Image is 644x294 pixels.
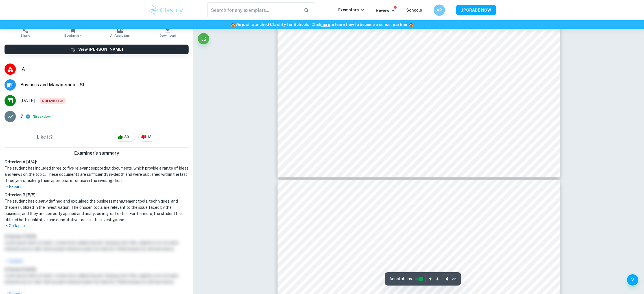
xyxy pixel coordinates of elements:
[407,8,422,12] a: Schools
[148,5,184,16] img: Clastify logo
[409,22,413,27] span: 🏫
[2,24,49,40] button: Share
[20,97,35,104] span: [DATE]
[321,22,330,27] a: here
[2,150,191,157] h6: Examiner's summary
[5,165,189,184] h1: The student has included three to five relevant supporting documents, which provide a range of id...
[376,7,395,14] p: Review
[33,114,54,119] span: ( )
[40,98,66,104] span: Old Syllabus
[40,98,66,104] div: Starting from the May 2024 session, the Business IA requirements have changed. It's OK to refer t...
[37,134,53,141] h6: Like it?
[115,133,136,142] div: 301
[231,22,235,27] span: 🏫
[34,114,53,119] button: Breakdown
[436,7,442,13] h6: AP
[5,223,189,229] p: Collapse
[144,134,154,140] span: 12
[121,134,134,140] span: 301
[20,113,23,120] p: 7
[5,198,189,223] h1: The student has clearly defined and explained the business management tools, techniques, and theo...
[117,27,123,33] img: AI Assistant
[434,5,445,16] button: AP
[452,277,457,282] span: / 15
[144,24,191,40] button: Download
[64,34,82,38] span: Bookmark
[20,82,189,88] span: Business and Management - SL
[49,24,97,40] button: Bookmark
[389,276,412,282] span: Annotations
[160,34,176,38] span: Download
[138,133,156,142] div: 12
[456,5,496,15] button: UPGRADE NOW
[627,274,638,286] button: Help and Feedback
[1,21,643,28] h6: We just launched Clastify for Schools. Click to learn how to become a school partner.
[207,2,300,18] input: Search for any exemplars...
[5,184,189,190] p: Expand
[21,34,30,38] span: Share
[5,45,189,54] button: View [PERSON_NAME]
[339,7,365,13] p: Exemplars
[5,192,189,198] h6: Criterion B [ 5 / 5 ]:
[198,33,209,44] button: Fullscreen
[78,46,123,52] h6: View [PERSON_NAME]
[97,24,144,40] button: AI Assistant
[110,34,130,38] span: AI Assistant
[20,66,189,73] span: IA
[5,159,189,165] h6: Criterion A [ 4 / 4 ]:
